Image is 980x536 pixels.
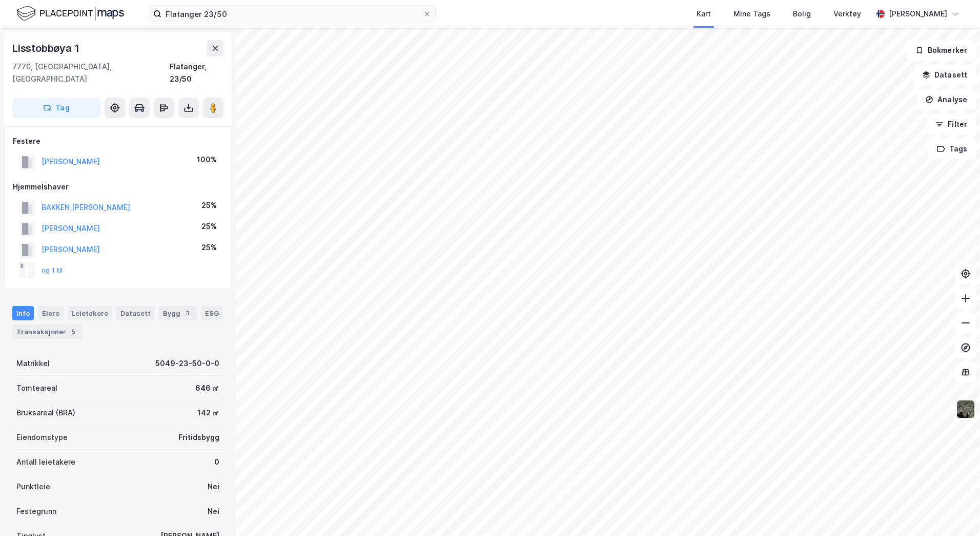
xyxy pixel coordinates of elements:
div: Festere [13,135,223,147]
div: Verktøy [833,8,861,20]
button: Datasett [913,65,976,85]
img: 9k= [956,399,975,419]
div: Eiere [38,306,64,320]
button: Bokmerker [907,40,976,61]
div: ESG [201,306,223,320]
div: [PERSON_NAME] [889,8,947,20]
div: Nei [208,481,219,493]
div: Kontrollprogram for chat [929,487,980,536]
button: Filter [927,114,976,135]
div: 3 [182,308,193,318]
button: Tags [928,139,976,159]
div: Lisstobbøya 1 [12,40,81,56]
div: Hjemmelshaver [13,181,223,193]
div: 646 ㎡ [195,382,219,394]
div: Bruksareal (BRA) [16,407,75,419]
div: Bolig [793,8,811,20]
div: Nei [208,505,219,518]
div: Flatanger, 23/50 [170,61,223,85]
div: 100% [197,154,217,166]
div: Fritidsbygg [178,431,219,444]
img: logo.f888ab2527a4732fd821a326f86c7f29.svg [16,5,124,23]
div: Matrikkel [16,357,50,370]
div: Eiendomstype [16,431,68,444]
div: 25% [201,241,217,254]
div: 25% [201,199,217,212]
div: Kart [697,8,711,20]
div: Transaksjoner [12,324,83,339]
div: 7770, [GEOGRAPHIC_DATA], [GEOGRAPHIC_DATA] [12,61,170,85]
div: Punktleie [16,481,50,493]
div: Info [12,306,34,320]
div: Bygg [159,306,197,320]
div: 142 ㎡ [197,407,219,419]
div: Tomteareal [16,382,57,394]
div: 25% [201,220,217,233]
div: Antall leietakere [16,456,75,468]
div: Leietakere [68,306,112,320]
div: Datasett [116,306,155,320]
button: Tag [12,98,100,118]
button: Analyse [916,89,976,110]
div: Mine Tags [733,8,770,20]
div: 5049-23-50-0-0 [155,357,219,370]
input: Søk på adresse, matrikkel, gårdeiere, leietakere eller personer [161,6,423,22]
div: 0 [214,456,219,468]
div: Festegrunn [16,505,56,518]
div: 5 [68,327,78,337]
iframe: Chat Widget [929,487,980,536]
